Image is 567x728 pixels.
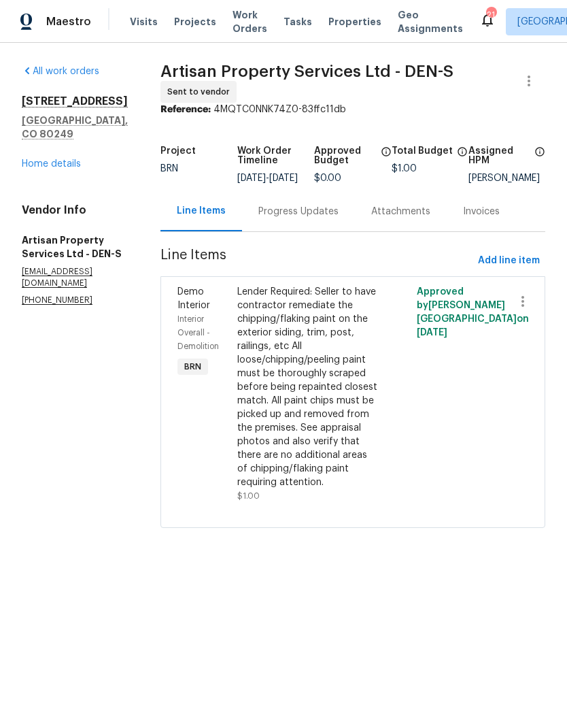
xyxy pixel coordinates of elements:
[167,85,235,99] span: Sent to vendor
[179,360,207,374] span: BRN
[237,492,260,500] span: $1.00
[392,164,417,173] span: $1.00
[22,67,99,76] a: All work orders
[463,205,500,218] div: Invoices
[174,15,216,29] span: Projects
[233,8,267,35] span: Work Orders
[160,248,472,274] span: Line Items
[468,173,545,183] div: [PERSON_NAME]
[160,103,545,116] div: 4MQTC0NNK74Z0-83ffc11db
[417,287,529,337] span: Approved by [PERSON_NAME][GEOGRAPHIC_DATA] on
[314,146,376,165] h5: Approved Budget
[381,146,392,173] span: The total cost of line items that have been approved by both Opendoor and the Trade Partner. This...
[237,285,379,489] div: Lender Required: Seller to have contractor remediate the chipping/flaking paint on the exterior s...
[269,173,298,183] span: [DATE]
[534,146,545,173] span: The hpm assigned to this work order.
[258,205,339,218] div: Progress Updates
[486,8,496,22] div: 21
[177,204,226,218] div: Line Items
[160,146,196,156] h5: Project
[22,233,128,261] h5: Artisan Property Services Ltd - DEN-S
[478,252,540,269] span: Add line item
[160,63,453,80] span: Artisan Property Services Ltd - DEN-S
[22,159,81,169] a: Home details
[46,15,91,29] span: Maestro
[237,146,314,165] h5: Work Order Timeline
[398,8,463,35] span: Geo Assignments
[417,328,447,337] span: [DATE]
[314,173,341,183] span: $0.00
[371,205,430,218] div: Attachments
[328,15,381,29] span: Properties
[392,146,453,156] h5: Total Budget
[283,17,312,27] span: Tasks
[160,105,211,114] b: Reference:
[160,164,178,173] span: BRN
[130,15,158,29] span: Visits
[472,248,545,274] button: Add line item
[237,173,298,183] span: -
[468,146,530,165] h5: Assigned HPM
[457,146,468,164] span: The total cost of line items that have been proposed by Opendoor. This sum includes line items th...
[177,287,210,310] span: Demo Interior
[22,203,128,217] h4: Vendor Info
[177,315,219,350] span: Interior Overall - Demolition
[237,173,266,183] span: [DATE]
